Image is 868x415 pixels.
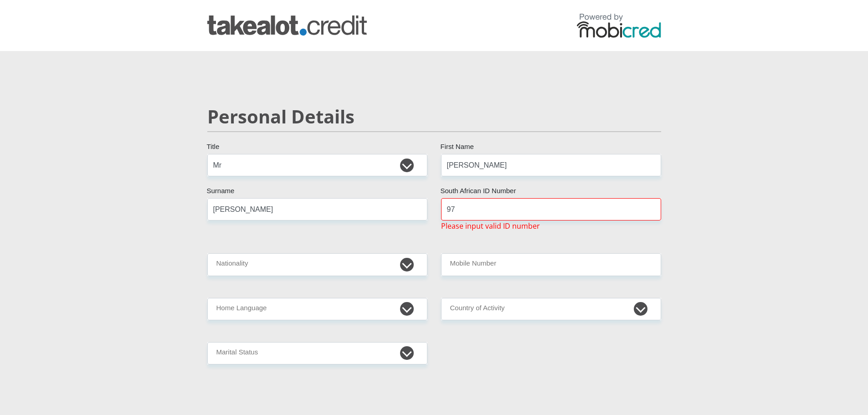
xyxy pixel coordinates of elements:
input: ID Number [441,198,661,220]
span: Please input valid ID number [441,220,540,231]
input: First Name [441,154,661,176]
h2: Personal Details [207,106,661,128]
input: Contact Number [441,253,661,276]
img: powered by mobicred logo [577,13,661,38]
img: takealot_credit logo [207,15,367,36]
input: Surname [207,198,427,220]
